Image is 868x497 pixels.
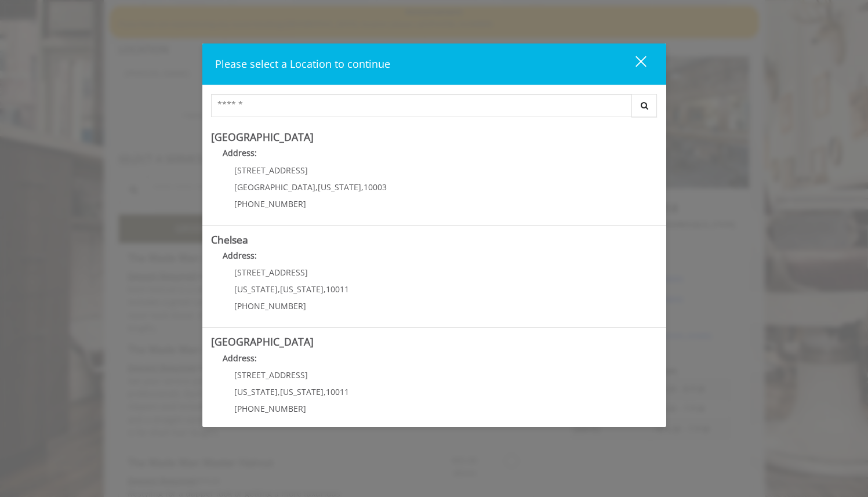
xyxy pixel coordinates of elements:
[234,182,315,193] span: [GEOGRAPHIC_DATA]
[324,386,326,397] span: ,
[326,284,349,295] span: 10011
[280,284,324,295] span: [US_STATE]
[315,182,318,193] span: ,
[234,284,278,295] span: [US_STATE]
[234,386,278,397] span: [US_STATE]
[638,101,651,110] i: Search button
[278,386,280,397] span: ,
[234,267,308,278] span: [STREET_ADDRESS]
[211,233,248,246] b: Chelsea
[211,130,314,144] b: [GEOGRAPHIC_DATA]
[211,94,658,123] div: Center Select
[223,147,257,158] b: Address:
[614,52,653,76] button: close dialog
[234,198,306,209] span: [PHONE_NUMBER]
[211,335,314,349] b: [GEOGRAPHIC_DATA]
[326,386,349,397] span: 10011
[622,55,645,72] div: close dialog
[364,182,387,193] span: 10003
[223,250,257,261] b: Address:
[234,369,308,380] span: [STREET_ADDRESS]
[234,403,306,414] span: [PHONE_NUMBER]
[278,284,280,295] span: ,
[211,94,632,117] input: Search Center
[361,182,364,193] span: ,
[234,165,308,176] span: [STREET_ADDRESS]
[324,284,326,295] span: ,
[318,182,361,193] span: [US_STATE]
[215,57,390,71] span: Please select a Location to continue
[280,386,324,397] span: [US_STATE]
[234,300,306,311] span: [PHONE_NUMBER]
[223,353,257,364] b: Address:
